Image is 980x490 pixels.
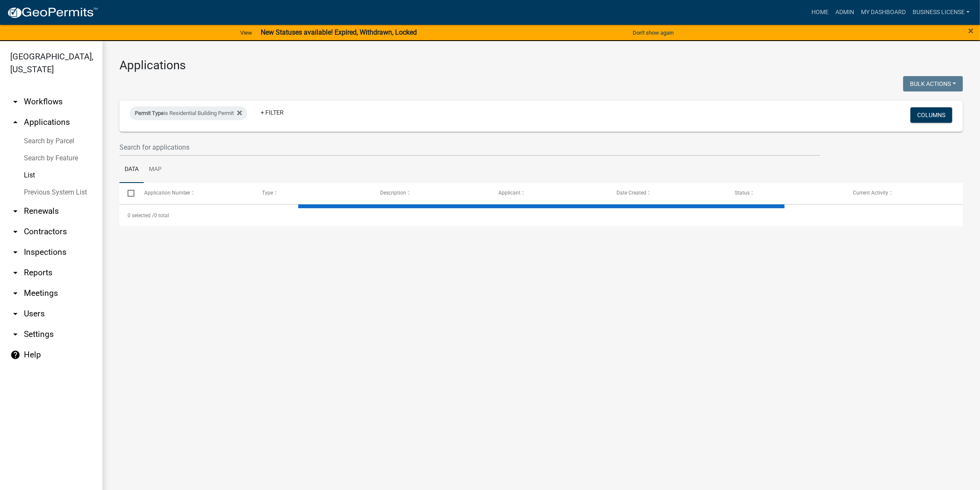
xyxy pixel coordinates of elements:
div: 0 total [119,205,963,226]
a: Data [119,156,144,183]
datatable-header-cell: Status [727,183,845,204]
span: Description [380,190,406,196]
datatable-header-cell: Applicant [490,183,608,204]
i: arrow_drop_up [10,117,20,127]
a: BUSINESS LICENSE [909,4,973,21]
span: Applicant [498,190,521,196]
span: Type [262,190,273,196]
a: Home [808,4,832,21]
div: is Residential Building Permit [130,106,247,120]
datatable-header-cell: Select [119,183,136,204]
span: Date Created [616,190,646,196]
a: + Filter [254,105,291,120]
i: arrow_drop_down [10,247,20,257]
span: Permit Type [135,110,164,116]
button: Don't show again [629,26,677,40]
span: 0 selected / [128,213,154,218]
i: arrow_drop_down [10,97,20,107]
i: arrow_drop_down [10,227,20,237]
button: Columns [910,107,952,123]
input: Search for applications [119,139,820,156]
span: × [968,25,974,37]
datatable-header-cell: Description [372,183,490,204]
button: Close [968,26,974,36]
span: Status [735,190,750,196]
i: arrow_drop_down [10,206,20,216]
a: My Dashboard [858,4,909,21]
datatable-header-cell: Date Created [608,183,727,204]
span: Application Number [144,190,191,196]
i: arrow_drop_down [10,329,20,339]
a: Admin [832,4,858,21]
datatable-header-cell: Type [254,183,372,204]
datatable-header-cell: Current Activity [845,183,963,204]
a: View [237,26,256,40]
i: help [10,350,20,360]
datatable-header-cell: Application Number [136,183,254,204]
strong: New Statuses available! Expired, Withdrawn, Locked [261,28,417,36]
button: Bulk Actions [903,76,963,92]
a: Map [144,156,167,183]
i: arrow_drop_down [10,309,20,319]
h3: Applications [119,58,963,73]
i: arrow_drop_down [10,288,20,298]
span: Current Activity [853,190,888,196]
i: arrow_drop_down [10,268,20,278]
